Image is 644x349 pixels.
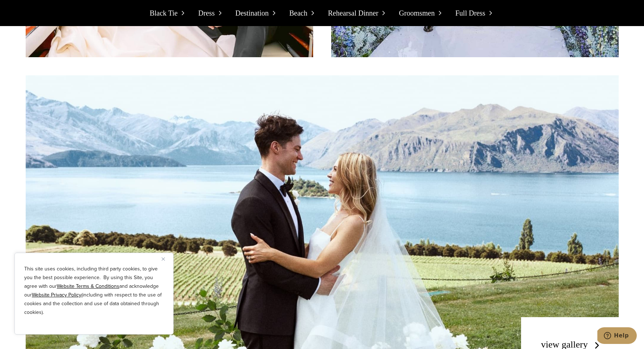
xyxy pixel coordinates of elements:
[328,7,378,19] span: Rehearsal Dinner
[32,291,81,299] a: Website Privacy Policy
[162,255,170,263] button: Close
[150,7,178,19] span: Black Tie
[289,7,307,19] span: Beach
[162,257,165,261] img: Close
[198,7,215,19] span: Dress
[399,7,435,19] span: Groomsmen
[57,282,119,290] a: Website Terms & Conditions
[455,7,485,19] span: Full Dress
[235,7,269,19] span: Destination
[597,327,637,345] iframe: Opens a widget where you can chat to one of our agents
[24,265,164,317] p: This site uses cookies, including third party cookies, to give you the best possible experience. ...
